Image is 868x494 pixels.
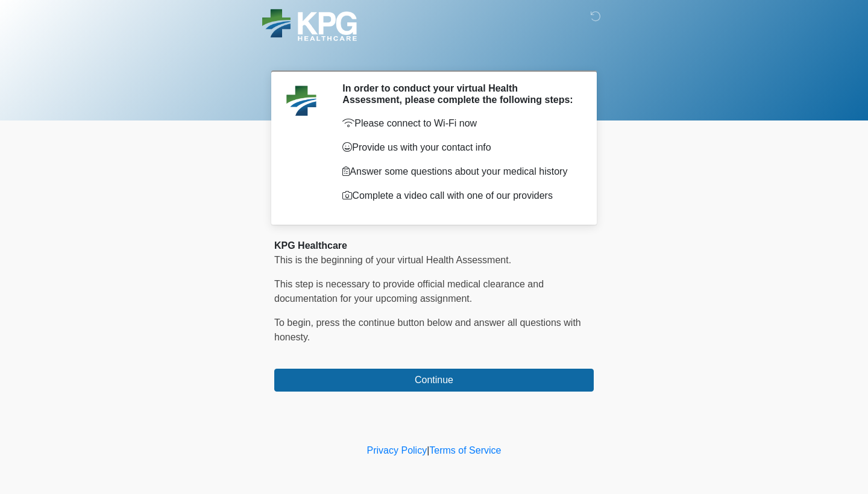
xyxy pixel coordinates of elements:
[262,9,357,41] img: KPG Healthcare Logo
[427,445,429,455] a: |
[342,140,576,155] p: Provide us with your contact info
[274,317,581,342] span: To begin, ﻿﻿﻿﻿﻿﻿﻿﻿﻿﻿﻿﻿﻿﻿﻿﻿﻿press the continue button below and answer all questions with honesty.
[274,279,544,304] span: This step is necessary to provide official medical clearance and documentation for your upcoming ...
[342,164,576,179] p: Answer some questions about your medical history
[367,445,427,455] a: Privacy Policy
[429,445,501,455] a: Terms of Service
[283,83,319,119] img: Agent Avatar
[265,43,603,66] h1: ‎ ‎ ‎
[274,255,511,265] span: This is the beginning of your virtual Health Assessment.
[342,83,576,105] h2: In order to conduct your virtual Health Assessment, please complete the following steps:
[342,189,576,203] p: Complete a video call with one of our providers
[342,116,576,131] p: Please connect to Wi-Fi now
[274,369,594,392] button: Continue
[274,239,594,253] div: KPG Healthcare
